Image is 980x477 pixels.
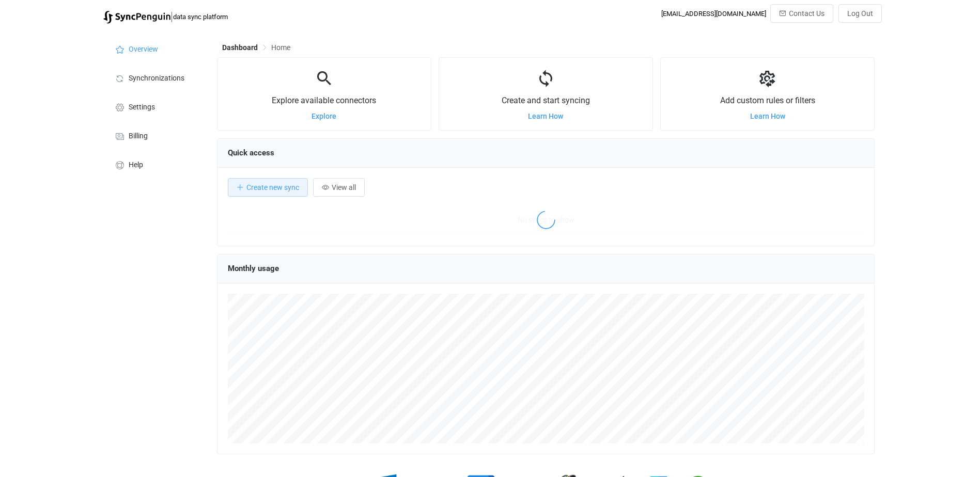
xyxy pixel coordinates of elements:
[228,264,279,273] span: Monthly usage
[222,44,290,51] div: Breadcrumb
[103,121,207,150] a: Billing
[661,10,766,18] div: [EMAIL_ADDRESS][DOMAIN_NAME]
[103,63,207,92] a: Synchronizations
[129,45,158,54] span: Overview
[170,9,173,24] span: |
[272,96,376,105] span: Explore available connectors
[838,4,882,23] button: Log Out
[129,132,148,140] span: Billing
[103,92,207,121] a: Settings
[228,178,308,197] button: Create new sync
[750,112,785,120] a: Learn How
[103,150,207,179] a: Help
[720,96,815,105] span: Add custom rules or filters
[332,183,356,192] span: View all
[312,112,336,120] a: Explore
[103,11,170,24] img: syncpenguin.svg
[103,9,228,24] a: |data sync platform
[246,183,299,192] span: Create new sync
[222,43,258,52] span: Dashboard
[103,34,207,63] a: Overview
[502,96,590,105] span: Create and start syncing
[129,161,143,169] span: Help
[129,74,184,83] span: Synchronizations
[173,13,228,21] span: data sync platform
[847,9,873,18] span: Log Out
[313,178,365,197] button: View all
[129,103,155,112] span: Settings
[770,4,833,23] button: Contact Us
[228,148,274,157] span: Quick access
[271,43,290,52] span: Home
[789,9,825,18] span: Contact Us
[528,112,563,120] a: Learn How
